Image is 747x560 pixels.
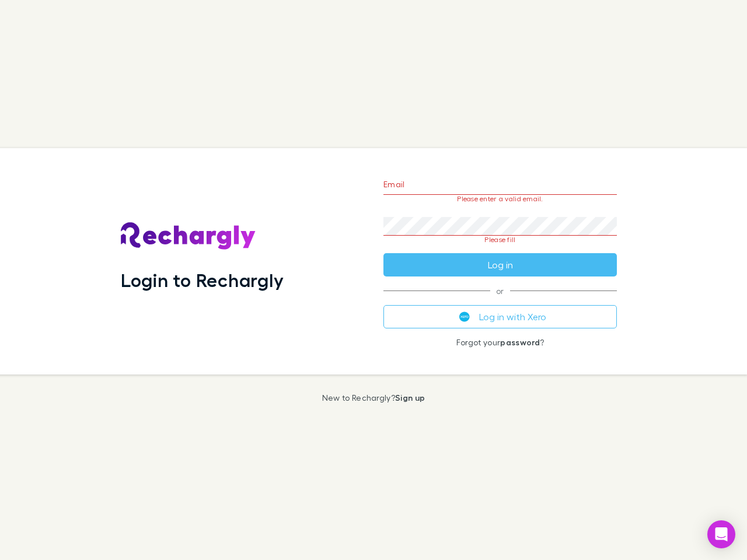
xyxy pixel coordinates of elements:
div: Open Intercom Messenger [707,520,735,548]
p: Forgot your ? [383,338,617,347]
a: password [500,337,540,347]
h1: Login to Rechargly [121,269,284,291]
p: Please enter a valid email. [383,195,617,203]
img: Rechargly's Logo [121,222,256,250]
a: Sign up [395,393,425,402]
button: Log in with Xero [383,305,617,328]
span: or [383,290,617,291]
p: Please fill [383,236,617,244]
button: Log in [383,253,617,276]
p: New to Rechargly? [322,393,425,402]
img: Xero's logo [459,311,470,322]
